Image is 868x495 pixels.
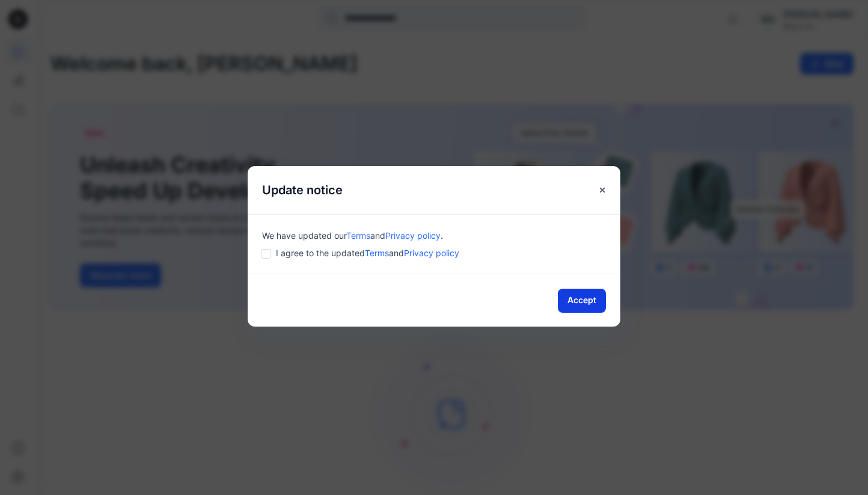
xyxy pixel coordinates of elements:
[558,289,606,313] button: Accept
[385,230,441,241] a: Privacy policy
[370,230,385,241] span: and
[404,248,459,258] a: Privacy policy
[389,248,404,258] span: and
[365,248,389,258] a: Terms
[262,229,606,242] div: We have updated our .
[276,247,459,259] span: I agree to the updated
[591,179,613,201] button: Close
[248,166,357,214] h5: Update notice
[346,230,370,241] a: Terms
